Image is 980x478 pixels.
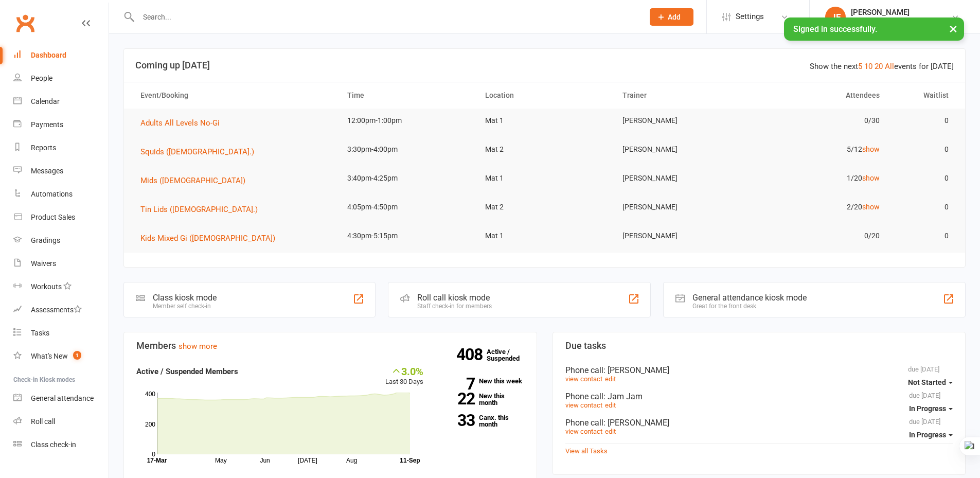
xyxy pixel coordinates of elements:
[135,60,954,70] h3: Coming up [DATE]
[179,342,217,351] a: show more
[31,97,60,105] div: Calendar
[944,17,963,40] button: ×
[439,414,524,428] a: 33Canx. this month
[140,117,227,129] button: Adults All Levels No-Gi
[692,303,807,310] div: Great for the front desk
[862,145,880,153] a: show
[13,160,109,183] a: Messages
[140,232,282,244] button: Kids Mixed Gi ([DEMOGRAPHIC_DATA])
[140,147,254,156] span: Squids ([DEMOGRAPHIC_DATA].)
[751,195,889,219] td: 2/20
[73,351,81,360] span: 1
[603,365,669,375] span: : [PERSON_NAME]
[613,137,751,162] td: [PERSON_NAME]
[13,206,109,229] a: Product Sales
[751,224,889,248] td: 0/20
[476,224,614,248] td: Mat 1
[136,341,524,351] h3: Members
[439,378,524,384] a: 7New this week
[605,401,616,409] a: edit
[31,236,60,244] div: Gradings
[31,51,66,59] div: Dashboard
[889,224,958,248] td: 0
[13,229,109,252] a: Gradings
[565,341,953,351] h3: Due tasks
[13,252,109,275] a: Waivers
[476,82,614,109] th: Location
[13,275,109,298] a: Workouts
[31,417,55,426] div: Roll call
[736,5,764,28] span: Settings
[613,195,751,219] td: [PERSON_NAME]
[13,67,109,90] a: People
[140,203,265,216] button: Tin Lids ([DEMOGRAPHIC_DATA].)
[858,62,862,71] a: 5
[31,190,73,198] div: Automations
[385,365,423,377] div: 3.0%
[439,376,475,392] strong: 7
[31,213,75,221] div: Product Sales
[889,109,958,133] td: 0
[140,176,245,185] span: Mids ([DEMOGRAPHIC_DATA])
[12,10,38,36] a: Clubworx
[476,137,614,162] td: Mat 2
[31,282,62,291] div: Workouts
[851,17,951,26] div: LOCALS JIU JITSU MAROUBRA
[439,413,475,428] strong: 33
[751,166,889,190] td: 1/20
[140,118,220,128] span: Adults All Levels No-Gi
[338,137,476,162] td: 3:30pm-4:00pm
[476,195,614,219] td: Mat 2
[565,401,602,409] a: view contact
[13,136,109,160] a: Reports
[793,24,877,34] span: Signed in successfully.
[889,137,958,162] td: 0
[908,373,953,392] button: Not Started
[909,404,946,413] span: In Progress
[613,109,751,133] td: [PERSON_NAME]
[909,426,953,444] button: In Progress
[603,418,669,428] span: : [PERSON_NAME]
[385,365,423,387] div: Last 30 Days
[565,375,602,383] a: view contact
[692,293,807,303] div: General attendance kiosk mode
[140,234,275,243] span: Kids Mixed Gi ([DEMOGRAPHIC_DATA])
[13,44,109,67] a: Dashboard
[439,391,475,406] strong: 22
[417,303,492,310] div: Staff check-in for members
[31,329,49,337] div: Tasks
[889,166,958,190] td: 0
[825,7,846,27] div: JF
[31,259,56,268] div: Waivers
[13,183,109,206] a: Automations
[31,394,94,402] div: General attendance
[31,144,56,152] div: Reports
[13,387,109,410] a: General attendance kiosk mode
[908,378,946,386] span: Not Started
[476,109,614,133] td: Mat 1
[13,433,109,456] a: Class kiosk mode
[338,195,476,219] td: 4:05pm-4:50pm
[565,365,953,375] div: Phone call
[31,167,63,175] div: Messages
[605,428,616,435] a: edit
[140,205,258,214] span: Tin Lids ([DEMOGRAPHIC_DATA].)
[862,203,880,211] a: show
[31,440,76,449] div: Class check-in
[13,113,109,136] a: Payments
[136,367,238,376] strong: Active / Suspended Members
[613,166,751,190] td: [PERSON_NAME]
[13,90,109,113] a: Calendar
[140,146,261,158] button: Squids ([DEMOGRAPHIC_DATA].)
[862,174,880,182] a: show
[487,341,532,369] a: 408Active / Suspended
[605,375,616,383] a: edit
[140,174,253,187] button: Mids ([DEMOGRAPHIC_DATA])
[565,447,608,455] a: View all Tasks
[909,399,953,418] button: In Progress
[13,298,109,322] a: Assessments
[909,431,946,439] span: In Progress
[135,10,636,24] input: Search...
[751,137,889,162] td: 5/12
[338,224,476,248] td: 4:30pm-5:15pm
